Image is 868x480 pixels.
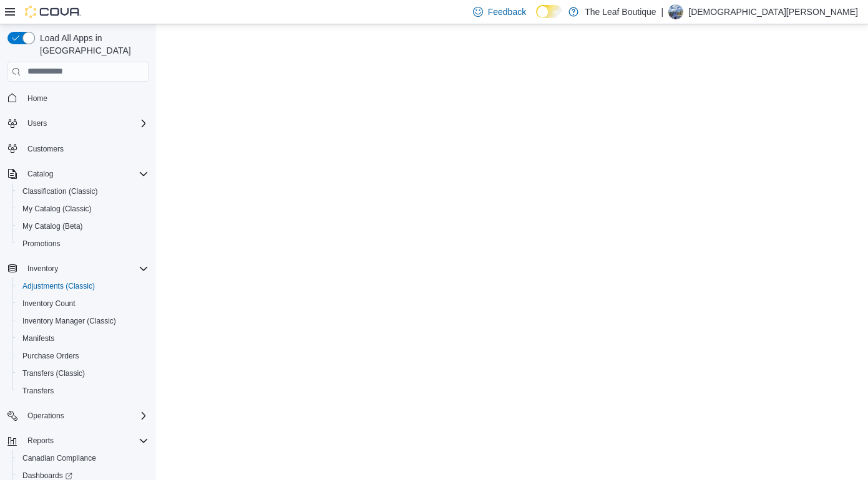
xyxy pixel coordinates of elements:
p: The Leaf Boutique [585,4,656,19]
span: Users [27,118,47,128]
a: Transfers [17,383,59,398]
span: Inventory [22,261,149,276]
span: Inventory Count [17,296,149,311]
span: Promotions [17,236,149,251]
span: Reports [22,433,149,448]
button: Purchase Orders [12,347,154,365]
a: My Catalog (Beta) [17,219,88,234]
button: Operations [22,408,69,423]
span: Feedback [488,6,526,18]
span: Canadian Compliance [17,451,149,466]
span: Transfers [17,383,149,398]
a: Transfers (Classic) [17,366,90,381]
span: My Catalog (Beta) [17,219,149,234]
span: Reports [27,436,54,446]
button: Classification (Classic) [12,183,154,200]
span: Inventory Count [22,299,76,309]
span: Classification (Classic) [17,184,149,199]
button: Users [2,115,154,132]
button: Customers [2,140,154,158]
button: Catalog [2,165,154,183]
span: Inventory [27,264,58,274]
a: Purchase Orders [17,348,84,363]
span: Promotions [22,239,61,249]
span: Manifests [22,334,54,343]
img: Cova [25,6,81,18]
span: Home [27,94,47,103]
button: My Catalog (Classic) [12,200,154,218]
button: Adjustments (Classic) [12,277,154,295]
div: Christian Kardash [668,4,683,19]
span: Operations [27,411,64,421]
span: Customers [22,141,149,156]
a: Promotions [17,236,66,251]
span: Adjustments (Classic) [17,279,149,294]
span: Canadian Compliance [22,453,96,463]
span: Transfers (Classic) [22,368,85,378]
span: Inventory Manager (Classic) [17,314,149,329]
button: Promotions [12,235,154,252]
span: Inventory Manager (Classic) [22,316,116,326]
button: Inventory [2,260,154,277]
button: My Catalog (Beta) [12,218,154,235]
button: Reports [22,433,59,448]
a: Customers [22,142,69,156]
span: Transfers (Classic) [17,366,149,381]
span: My Catalog (Classic) [22,204,92,214]
input: Dark Mode [536,5,562,18]
a: Manifests [17,331,59,346]
a: Home [22,91,52,106]
button: Inventory Count [12,295,154,312]
button: Canadian Compliance [12,449,154,467]
span: Classification (Classic) [22,186,98,196]
button: Operations [2,407,154,425]
button: Manifests [12,330,154,347]
span: Catalog [27,169,53,179]
span: Customers [27,144,64,154]
span: Home [22,90,149,106]
a: Adjustments (Classic) [17,279,100,294]
button: Users [22,116,52,131]
span: Catalog [22,166,149,181]
p: | [661,4,664,19]
a: Inventory Manager (Classic) [17,314,121,329]
button: Transfers (Classic) [12,365,154,382]
span: Adjustments (Classic) [22,281,95,291]
span: My Catalog (Classic) [17,201,149,216]
a: Canadian Compliance [17,451,101,466]
button: Reports [2,432,154,449]
span: Users [22,116,149,131]
button: Inventory Manager (Classic) [12,312,154,330]
span: Purchase Orders [17,348,149,363]
span: Purchase Orders [22,351,79,361]
a: Inventory Count [17,296,80,311]
a: Classification (Classic) [17,184,103,199]
button: Transfers [12,382,154,400]
button: Inventory [22,261,63,276]
span: Manifests [17,331,149,346]
button: Home [2,89,154,107]
span: Operations [22,408,149,423]
span: My Catalog (Beta) [22,221,83,231]
span: Load All Apps in [GEOGRAPHIC_DATA] [35,32,149,57]
p: [DEMOGRAPHIC_DATA][PERSON_NAME] [688,4,858,19]
a: My Catalog (Classic) [17,201,97,216]
span: Transfers [22,386,54,396]
button: Catalog [22,166,58,181]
